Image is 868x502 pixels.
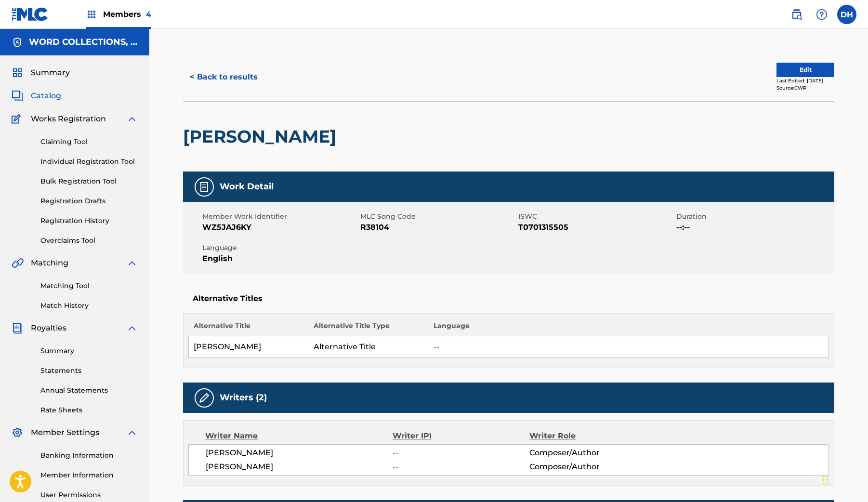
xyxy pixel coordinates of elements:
[126,113,138,125] img: expand
[12,67,70,79] a: SummarySummary
[816,9,828,20] img: help
[40,281,138,291] a: Matching Tool
[12,37,23,48] img: Accounts
[12,427,23,438] img: Member Settings
[40,196,138,206] a: Registration Drafts
[202,253,358,264] span: English
[40,385,138,396] a: Annual Statements
[86,9,97,20] img: Top Rightsholders
[40,301,138,311] a: Match History
[309,321,429,336] th: Alternative Title Type
[676,211,832,222] span: Duration
[183,126,341,147] h2: [PERSON_NAME]
[31,67,70,79] span: Summary
[126,257,138,269] img: expand
[776,63,834,77] button: Edit
[220,181,274,192] h5: Work Detail
[529,447,654,459] span: Composer/Author
[820,456,868,502] iframe: Chat Widget
[360,222,516,233] span: R38104
[189,321,309,336] th: Alternative Title
[189,336,309,358] td: [PERSON_NAME]
[202,222,358,233] span: WZ5JAJ6KY
[40,137,138,147] a: Claiming Tool
[841,334,868,418] iframe: Resource Center
[31,427,99,438] span: Member Settings
[40,366,138,376] a: Statements
[529,461,654,473] span: Composer/Author
[31,322,66,334] span: Royalties
[791,9,802,20] img: search
[823,465,829,494] div: Drag
[12,90,61,102] a: CatalogCatalog
[198,181,210,193] img: Work Detail
[787,5,806,24] a: Public Search
[309,336,429,358] td: Alternative Title
[393,430,530,442] div: Writer IPI
[31,90,61,102] span: Catalog
[12,7,49,21] img: MLC Logo
[12,257,24,269] img: Matching
[198,392,210,404] img: Writers
[103,9,151,20] span: Members
[193,294,825,304] h5: Alternative Titles
[206,447,393,459] span: [PERSON_NAME]
[360,211,516,222] span: MLC Song Code
[837,5,856,24] div: User Menu
[202,243,358,253] span: Language
[393,461,529,473] span: --
[393,447,529,459] span: --
[146,10,151,19] span: 4
[40,346,138,356] a: Summary
[529,430,654,442] div: Writer Role
[776,77,834,84] div: Last Edited: [DATE]
[776,84,834,92] div: Source: CWR
[40,470,138,480] a: Member Information
[40,490,138,500] a: User Permissions
[126,427,138,438] img: expand
[40,236,138,246] a: Overclaims Tool
[812,5,831,24] div: Help
[29,37,138,48] h5: WORD COLLECTIONS, INC.
[12,67,23,79] img: Summary
[12,113,24,125] img: Works Registration
[12,322,23,334] img: Royalties
[40,450,138,461] a: Banking Information
[31,257,68,269] span: Matching
[205,430,393,442] div: Writer Name
[518,222,674,233] span: T0701315505
[429,321,829,336] th: Language
[40,176,138,186] a: Bulk Registration Tool
[31,113,106,125] span: Works Registration
[12,90,23,102] img: Catalog
[40,405,138,415] a: Rate Sheets
[183,65,264,89] button: < Back to results
[518,211,674,222] span: ISWC
[220,392,267,403] h5: Writers (2)
[206,461,393,473] span: [PERSON_NAME]
[40,216,138,226] a: Registration History
[429,336,829,358] td: --
[676,222,832,233] span: --:--
[126,322,138,334] img: expand
[40,157,138,167] a: Individual Registration Tool
[202,211,358,222] span: Member Work Identifier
